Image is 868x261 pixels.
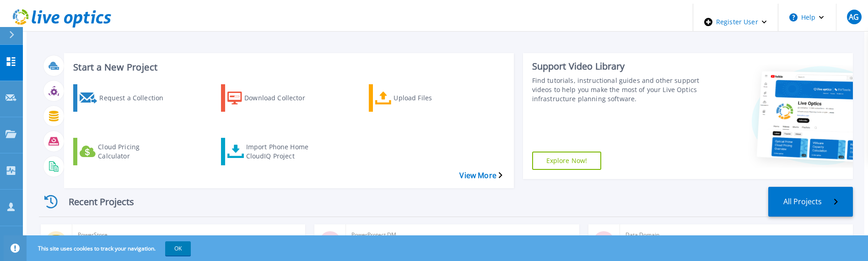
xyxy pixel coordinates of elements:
[98,140,171,163] div: Cloud Pricing Calculator
[778,4,836,31] button: Help
[849,13,859,21] span: AG
[625,230,847,240] span: Data Domain
[39,190,149,213] div: Recent Projects
[165,241,191,256] button: OK
[459,171,502,180] a: View More
[532,152,602,170] a: Explore Now!
[394,87,467,109] div: Upload Files
[221,84,332,112] a: Download Collector
[532,60,700,72] div: Support Video Library
[369,84,480,112] a: Upload Files
[693,4,778,40] div: Register User
[246,140,319,163] div: Import Phone Home CloudIQ Project
[244,87,318,109] div: Download Collector
[351,230,573,240] span: PowerProtect DM
[73,138,184,165] a: Cloud Pricing Calculator
[29,241,191,256] span: This site uses cookies to track your navigation.
[768,187,853,217] a: All Projects
[532,76,700,103] div: Find tutorials, instructional guides and other support videos to help you make the most of your L...
[73,62,502,72] h3: Start a New Project
[99,87,173,109] div: Request a Collection
[78,230,300,240] span: PowerStore
[73,84,184,112] a: Request a Collection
